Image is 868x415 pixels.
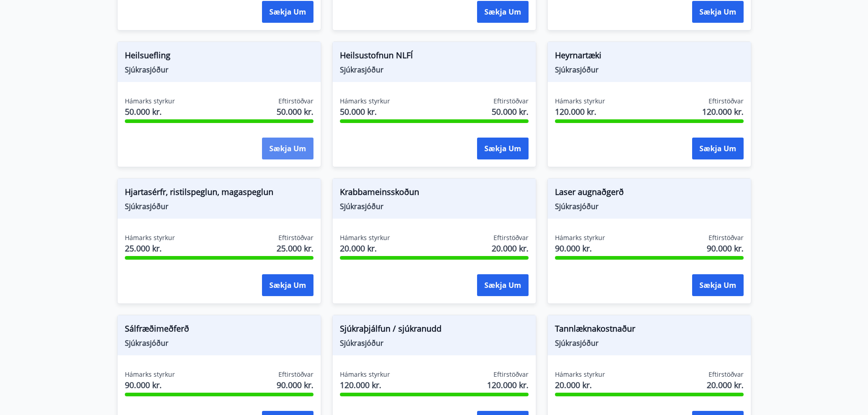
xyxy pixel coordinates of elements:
[125,370,175,379] span: Hámarks styrkur
[707,379,744,391] span: 20.000 kr.
[278,97,313,106] span: Eftirstöðvar
[262,274,313,296] button: Sækja um
[262,138,313,159] button: Sækja um
[709,370,744,379] span: Eftirstöðvar
[555,338,744,348] span: Sjúkrasjóður
[555,106,605,118] span: 120.000 kr.
[492,106,529,118] span: 50.000 kr.
[692,274,744,296] button: Sækja um
[555,49,744,65] span: Heyrnartæki
[555,323,744,338] span: Tannlæknakostnaður
[125,97,175,106] span: Hámarks styrkur
[340,186,529,201] span: Krabbameinsskoðun
[262,1,313,23] button: Sækja um
[493,233,529,242] span: Eftirstöðvar
[340,106,390,118] span: 50.000 kr.
[477,138,529,159] button: Sækja um
[340,65,529,75] span: Sjúkrasjóður
[340,379,390,391] span: 120.000 kr.
[555,370,605,379] span: Hámarks styrkur
[477,274,529,296] button: Sækja um
[125,186,313,201] span: Hjartasérfr, ristilspeglun, magaspeglun
[555,186,744,201] span: Laser augnaðgerð
[340,370,390,379] span: Hámarks styrkur
[555,242,605,254] span: 90.000 kr.
[125,233,175,242] span: Hámarks styrkur
[702,106,744,118] span: 120.000 kr.
[125,65,313,75] span: Sjúkrasjóður
[493,370,529,379] span: Eftirstöðvar
[340,233,390,242] span: Hámarks styrkur
[493,97,529,106] span: Eftirstöðvar
[125,106,175,118] span: 50.000 kr.
[709,97,744,106] span: Eftirstöðvar
[278,370,313,379] span: Eftirstöðvar
[340,201,529,211] span: Sjúkrasjóður
[125,338,313,348] span: Sjúkrasjóður
[709,233,744,242] span: Eftirstöðvar
[277,242,313,254] span: 25.000 kr.
[125,379,175,391] span: 90.000 kr.
[340,323,529,338] span: Sjúkraþjálfun / sjúkranudd
[555,233,605,242] span: Hámarks styrkur
[492,242,529,254] span: 20.000 kr.
[340,338,529,348] span: Sjúkrasjóður
[340,242,390,254] span: 20.000 kr.
[692,138,744,159] button: Sækja um
[277,106,313,118] span: 50.000 kr.
[555,65,744,75] span: Sjúkrasjóður
[707,242,744,254] span: 90.000 kr.
[125,49,313,65] span: Heilsuefling
[555,97,605,106] span: Hámarks styrkur
[340,49,529,65] span: Heilsustofnun NLFÍ
[125,201,313,211] span: Sjúkrasjóður
[278,233,313,242] span: Eftirstöðvar
[692,1,744,23] button: Sækja um
[487,379,529,391] span: 120.000 kr.
[125,242,175,254] span: 25.000 kr.
[555,379,605,391] span: 20.000 kr.
[340,97,390,106] span: Hámarks styrkur
[477,1,529,23] button: Sækja um
[125,323,313,338] span: Sálfræðimeðferð
[555,201,744,211] span: Sjúkrasjóður
[277,379,313,391] span: 90.000 kr.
